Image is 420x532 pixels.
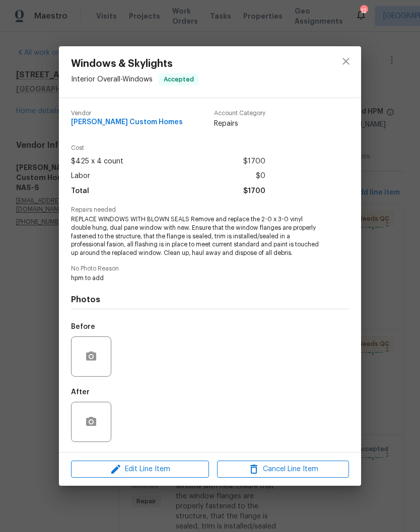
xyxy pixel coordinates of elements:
h4: Photos [71,295,349,305]
div: 12 [360,6,367,16]
span: hpm to add [71,274,321,283]
span: [PERSON_NAME] Custom Homes [71,119,183,126]
button: Edit Line Item [71,461,209,478]
span: $1700 [243,154,265,169]
span: Cancel Line Item [220,463,346,476]
span: No Photo Reason [71,265,349,272]
span: Windows & Skylights [71,58,199,69]
button: close [334,49,358,73]
h5: Before [71,323,95,330]
span: Labor [71,169,90,184]
button: Cancel Line Item [217,461,349,478]
span: Accepted [160,74,198,84]
span: $425 x 4 count [71,154,123,169]
span: Repairs needed [71,207,349,213]
span: $0 [256,169,265,184]
span: $1700 [243,184,265,199]
h5: After [71,389,90,396]
span: Vendor [71,110,183,117]
span: Total [71,184,89,199]
span: REPLACE WINDOWS WITH BLOWN SEALS Remove and replace the 2-0 x 3-0 vinyl double hung, dual pane wi... [71,215,321,257]
span: Account Category [214,110,265,117]
span: Repairs [214,119,265,129]
span: Edit Line Item [74,463,206,476]
span: Interior Overall - Windows [71,75,153,82]
span: Cost [71,145,265,151]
